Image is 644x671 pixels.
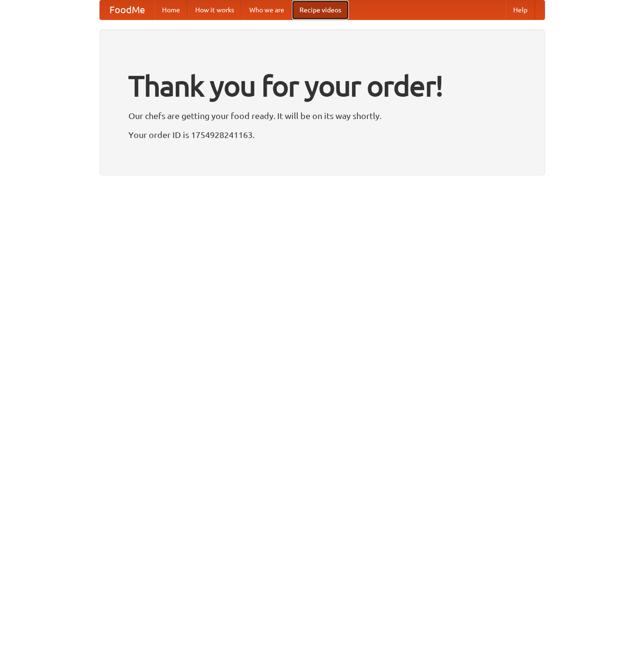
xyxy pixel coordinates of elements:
[242,0,292,19] a: Who we are
[506,0,535,19] a: Help
[188,0,242,19] a: How it works
[154,0,188,19] a: Home
[128,128,516,142] p: Your order ID is 1754928241163.
[100,0,154,19] a: FoodMe
[292,0,349,19] a: Recipe videos
[128,109,516,123] p: Our chefs are getting your food ready. It will be on its way shortly.
[128,63,516,109] h1: Thank you for your order!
